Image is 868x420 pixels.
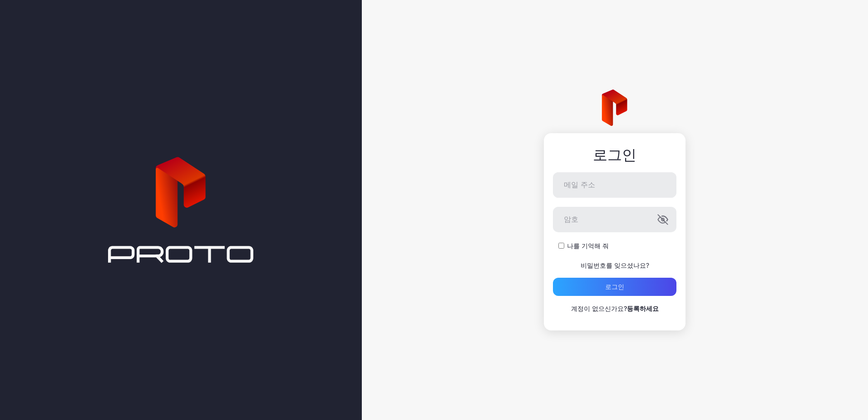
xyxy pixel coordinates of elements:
[553,172,676,198] input: 메일 주소
[553,207,676,232] input: 암호
[567,241,609,250] label: 나를 기억해 줘
[553,147,676,163] div: 로그인
[605,283,624,290] div: 로그인
[553,278,676,296] button: 로그인
[581,261,649,269] a: 비밀번호를 잊으셨나요?
[657,214,668,225] button: 암호
[553,303,676,314] p: 계정이 없으신가요?
[627,305,659,312] a: 등록하세요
